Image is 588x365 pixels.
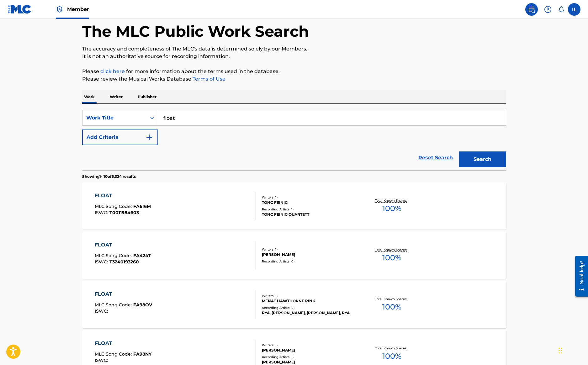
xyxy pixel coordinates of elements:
[82,110,506,170] form: Search Form
[95,192,151,199] div: FLOAT
[95,210,109,215] span: ISWC :
[568,3,580,16] div: User Menu
[415,151,456,165] a: Reset Search
[95,357,109,363] span: ISWC :
[191,76,225,82] a: Terms of Use
[56,6,63,13] img: Top Rightsholder
[82,174,136,179] p: Showing 1 - 10 of 5,324 results
[108,90,124,103] p: Writer
[382,252,401,263] span: 100 %
[109,210,139,215] span: T0011984603
[558,6,564,13] div: Notifications
[95,308,109,314] span: ISWC :
[375,198,409,203] p: Total Known Shares:
[262,305,357,310] div: Recording Artists ( 4 )
[262,347,357,353] div: [PERSON_NAME]
[262,343,357,347] div: Writers ( 1 )
[95,259,109,265] span: ISWC :
[382,301,401,313] span: 100 %
[82,68,506,75] p: Please for more information about the terms used in the database.
[262,359,357,365] div: [PERSON_NAME]
[262,310,357,316] div: RYA, [PERSON_NAME], [PERSON_NAME], RYA
[375,247,409,252] p: Total Known Shares:
[133,204,151,209] span: FA6I6M
[262,298,357,304] div: MENAT HAWTHORNE PINK
[262,259,357,264] div: Recording Artists ( 0 )
[528,6,535,13] img: search
[82,53,506,60] p: It is not an authoritative source for recording information.
[559,341,562,360] div: Drag
[95,302,133,308] span: MLC Song Code :
[67,6,89,13] span: Member
[82,90,97,103] p: Work
[95,351,133,357] span: MLC Song Code :
[262,252,357,257] div: [PERSON_NAME]
[136,90,158,103] p: Publisher
[82,75,506,83] p: Please review the Musical Works Database
[570,251,588,302] iframe: Resource Center
[459,151,506,167] button: Search
[557,335,588,365] iframe: Chat Widget
[95,253,133,258] span: MLC Song Code :
[82,182,506,230] a: FLOATMLC Song Code:FA6I6MISWC:T0011984603Writers (1)TONC FEINIGRecording Artists (1)TONC FEINIG Q...
[100,68,125,74] a: click here
[109,259,139,265] span: T3240193260
[262,355,357,359] div: Recording Artists ( 1 )
[82,45,506,53] p: The accuracy and completeness of The MLC's data is determined solely by our Members.
[262,294,357,298] div: Writers ( 1 )
[82,130,158,145] button: Add Criteria
[146,134,153,141] img: 9d2ae6d4665cec9f34b9.svg
[133,351,151,357] span: FA98NY
[95,340,151,347] div: FLOAT
[82,232,506,279] a: FLOATMLC Song Code:FA424TISWC:T3240193260Writers (1)[PERSON_NAME]Recording Artists (0)Total Known...
[95,241,151,249] div: FLOAT
[262,207,357,212] div: Recording Artists ( 1 )
[262,247,357,252] div: Writers ( 1 )
[95,204,133,209] span: MLC Song Code :
[82,22,309,41] h1: The MLC Public Work Search
[375,297,409,301] p: Total Known Shares:
[382,203,401,214] span: 100 %
[262,212,357,217] div: TONC FEINIG QUARTETT
[95,290,152,298] div: FLOAT
[133,253,151,258] span: FA424T
[542,3,554,16] div: Help
[375,346,409,351] p: Total Known Shares:
[262,195,357,200] div: Writers ( 1 )
[525,3,538,16] a: Public Search
[8,5,32,14] img: MLC Logo
[82,281,506,328] a: FLOATMLC Song Code:FA98OVISWC:Writers (1)MENAT HAWTHORNE PINKRecording Artists (4)RYA, [PERSON_NA...
[544,6,552,13] img: help
[86,114,143,122] div: Work Title
[133,302,152,308] span: FA98OV
[382,351,401,362] span: 100 %
[262,200,357,205] div: TONC FEINIG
